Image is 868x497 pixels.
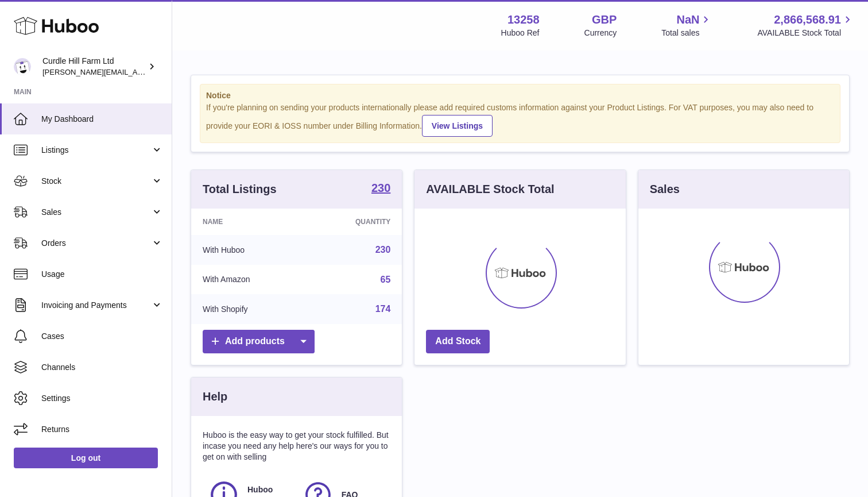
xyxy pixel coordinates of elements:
[650,182,680,197] h3: Sales
[206,90,834,101] strong: Notice
[371,182,390,194] strong: 230
[41,424,163,435] span: Returns
[41,145,151,156] span: Listings
[501,28,540,38] div: Huboo Ref
[422,115,493,137] a: View Listings
[661,28,712,38] span: Total sales
[14,58,31,75] img: charlotte@diddlysquatfarmshop.com
[203,430,390,463] p: Huboo is the easy way to get your stock fulfilled. But incase you need any help here's our ways f...
[41,207,151,218] span: Sales
[203,389,227,404] h3: Help
[41,269,163,280] span: Usage
[41,393,163,404] span: Settings
[42,56,146,78] div: Curdle Hill Farm Ltd
[203,330,315,353] a: Add products
[41,331,163,342] span: Cases
[41,176,151,187] span: Stock
[191,209,307,235] th: Name
[191,235,307,265] td: With Huboo
[676,12,699,28] span: NaN
[41,114,163,125] span: My Dashboard
[203,182,277,197] h3: Total Listings
[774,12,841,28] span: 2,866,568.91
[14,448,158,468] a: Log out
[191,294,307,324] td: With Shopify
[371,182,390,196] a: 230
[426,182,554,197] h3: AVAILABLE Stock Total
[375,245,391,255] a: 230
[206,102,834,137] div: If you're planning on sending your products internationally please add required customs informati...
[41,300,151,311] span: Invoicing and Payments
[41,362,163,373] span: Channels
[42,67,230,76] span: [PERSON_NAME][EMAIL_ADDRESS][DOMAIN_NAME]
[507,12,540,28] strong: 13258
[375,304,391,314] a: 174
[426,330,490,353] a: Add Stock
[592,12,617,28] strong: GBP
[661,12,712,38] a: NaN Total sales
[584,28,617,38] div: Currency
[307,209,402,235] th: Quantity
[757,12,854,38] a: 2,866,568.91 AVAILABLE Stock Total
[381,275,391,284] a: 65
[191,265,307,295] td: With Amazon
[757,28,854,38] span: AVAILABLE Stock Total
[41,238,151,249] span: Orders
